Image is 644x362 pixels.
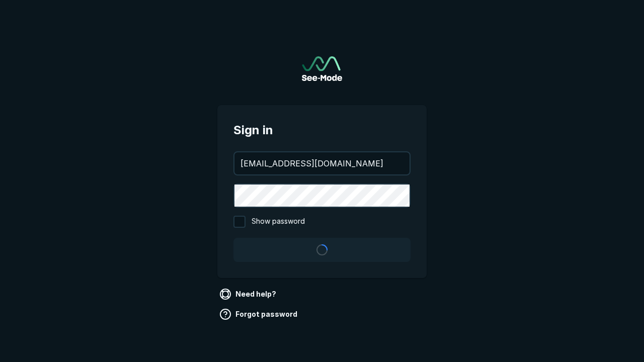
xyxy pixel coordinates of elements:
span: Sign in [233,121,411,139]
input: your@email.com [234,152,410,174]
a: Need help? [217,286,280,302]
a: Go to sign in [302,56,342,81]
img: See-Mode Logo [302,56,342,81]
span: Show password [252,216,305,228]
a: Forgot password [217,306,301,322]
